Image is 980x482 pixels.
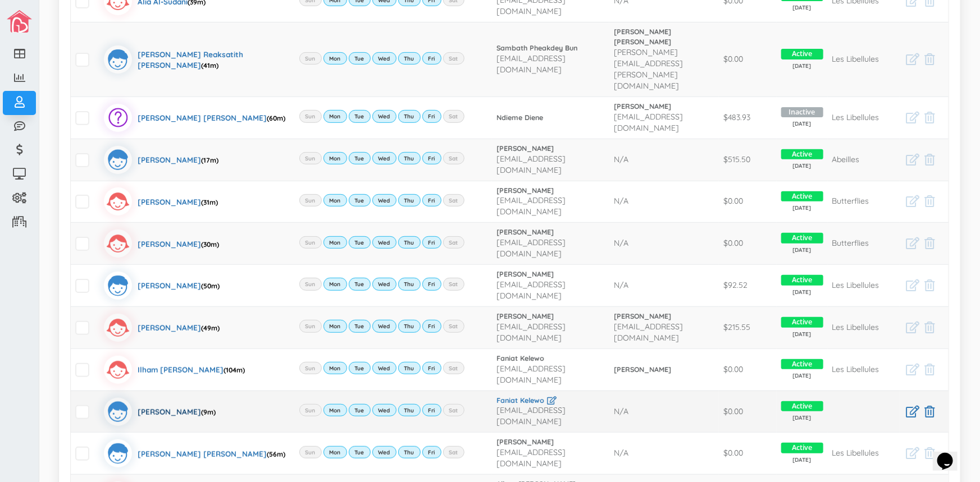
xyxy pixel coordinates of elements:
[828,264,900,306] td: Les Libellules
[201,156,218,164] span: (17m)
[719,222,777,264] td: $0.00
[609,139,719,181] td: N/A
[443,320,464,332] label: Sat
[299,236,322,249] label: Sun
[781,49,823,59] span: Active
[104,45,288,74] a: [PERSON_NAME] Reaksatith [PERSON_NAME](41m)
[372,52,396,65] label: Wed
[719,22,777,97] td: $0.00
[104,272,220,300] a: [PERSON_NAME](50m)
[372,152,396,164] label: Wed
[323,52,347,65] label: Mon
[781,401,823,412] span: Active
[138,229,219,258] div: [PERSON_NAME]
[372,236,396,249] label: Wed
[104,187,218,215] a: [PERSON_NAME](31m)
[104,229,132,258] img: girlicon.svg
[104,146,218,174] a: [PERSON_NAME](17m)
[719,181,777,223] td: $0.00
[398,362,421,374] label: Thu
[496,195,566,217] span: [EMAIL_ADDRESS][DOMAIN_NAME]
[398,278,421,290] label: Thu
[719,432,777,474] td: $0.00
[496,364,566,385] span: [EMAIL_ADDRESS][DOMAIN_NAME]
[828,139,900,181] td: Abeilles
[609,391,719,433] td: N/A
[104,104,285,132] a: [PERSON_NAME] [PERSON_NAME](60m)
[323,446,347,458] label: Mon
[323,110,347,122] label: Mon
[323,152,347,164] label: Mon
[201,240,219,249] span: (30m)
[349,446,371,458] label: Tue
[7,10,32,33] img: image
[398,236,421,249] label: Thu
[828,306,900,348] td: Les Libellules
[496,322,566,343] span: [EMAIL_ADDRESS][DOMAIN_NAME]
[828,348,900,391] td: Les Libellules
[398,404,421,416] label: Thu
[719,264,777,306] td: $92.52
[828,22,900,97] td: Les Libellules
[398,446,421,458] label: Thu
[372,362,396,374] label: Wed
[614,365,714,375] a: [PERSON_NAME]
[781,288,823,296] span: [DATE]
[828,181,900,223] td: Butterflies
[104,439,132,467] img: boyicon.svg
[496,53,566,75] span: [EMAIL_ADDRESS][DOMAIN_NAME]
[422,194,441,206] label: Fri
[614,102,714,112] a: [PERSON_NAME]
[104,356,132,384] img: girlicon.svg
[323,236,347,249] label: Mon
[496,113,605,123] a: Ndieme Diene
[323,320,347,332] label: Mon
[781,359,823,370] span: Active
[104,104,132,132] img: unidentified.svg
[614,112,683,133] span: [EMAIL_ADDRESS][DOMAIN_NAME]
[349,110,371,122] label: Tue
[138,398,216,426] div: [PERSON_NAME]
[349,278,371,290] label: Tue
[398,52,421,65] label: Thu
[104,439,285,467] a: [PERSON_NAME] [PERSON_NAME](56m)
[496,311,605,322] a: [PERSON_NAME]
[398,320,421,332] label: Thu
[609,264,719,306] td: N/A
[828,97,900,139] td: Les Libellules
[443,152,464,164] label: Sat
[349,52,371,65] label: Tue
[443,362,464,374] label: Sat
[372,278,396,290] label: Wed
[398,194,421,206] label: Thu
[781,162,823,170] span: [DATE]
[496,144,605,154] a: [PERSON_NAME]
[299,320,322,332] label: Sun
[422,320,441,332] label: Fri
[201,61,218,70] span: (41m)
[609,222,719,264] td: N/A
[614,322,683,343] span: [EMAIL_ADDRESS][DOMAIN_NAME]
[201,324,220,332] span: (49m)
[719,348,777,391] td: $0.00
[781,443,823,453] span: Active
[443,236,464,249] label: Sat
[299,404,322,416] label: Sun
[138,146,218,174] div: [PERSON_NAME]
[422,52,441,65] label: Fri
[104,314,132,342] img: girlicon.svg
[443,52,464,65] label: Sat
[781,62,823,70] span: [DATE]
[781,120,823,128] span: [DATE]
[719,97,777,139] td: $483.93
[138,439,285,467] div: [PERSON_NAME] [PERSON_NAME]
[422,404,441,416] label: Fri
[138,45,288,74] div: [PERSON_NAME] Reaksatith [PERSON_NAME]
[828,432,900,474] td: Les Libellules
[422,110,441,122] label: Fri
[614,27,714,47] a: [PERSON_NAME] [PERSON_NAME]
[138,356,245,384] div: Ilham [PERSON_NAME]
[323,194,347,206] label: Mon
[719,139,777,181] td: $515.50
[398,152,421,164] label: Thu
